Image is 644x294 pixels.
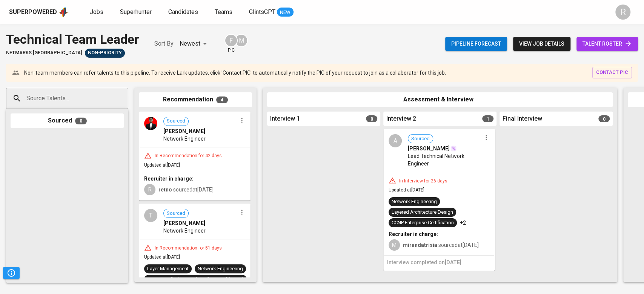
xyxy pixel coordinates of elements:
[11,113,124,128] div: Sourced
[596,68,628,77] span: contact pic
[389,134,402,147] div: A
[163,219,205,227] span: [PERSON_NAME]
[163,127,205,135] span: [PERSON_NAME]
[267,92,613,107] div: Assessment & Interview
[386,115,416,123] span: Interview 2
[224,34,238,47] div: F
[451,39,501,49] span: Pipeline forecast
[249,8,294,17] a: GlintsGPT NEW
[615,5,630,20] div: R
[163,135,206,142] span: Network Engineer
[85,49,125,58] div: Sufficient Talents in Pipeline
[168,8,198,15] span: Candidates
[144,162,180,168] span: Updated at [DATE]
[147,276,244,283] div: Cisco Certified Network Professional (CCNP)
[168,8,200,17] a: Candidates
[144,209,157,222] div: T
[389,187,424,193] span: Updated at [DATE]
[90,8,103,15] span: Jobs
[450,145,456,152] img: magic_wand.svg
[180,37,209,51] div: Newest
[392,198,437,205] div: Network Engineering
[403,242,437,248] b: mirandatrisia
[408,135,433,142] span: Sourced
[224,34,238,54] div: pic
[215,8,232,15] span: Teams
[139,112,251,201] div: Sourced[PERSON_NAME]Network EngineerIn Recommendation for 42 daysUpdated at[DATE]Recruiter in cha...
[163,227,206,234] span: Network Engineer
[164,210,188,217] span: Sourced
[249,8,275,15] span: GlintsGPT
[24,69,446,77] p: Non-team members can refer talents to this pipeline. To receive Lark updates, click 'Contact PIC'...
[482,115,493,122] span: 1
[392,219,454,227] div: CCNP Enterprise Certification
[158,187,214,193] span: sourced at [DATE]
[408,145,450,152] span: [PERSON_NAME]
[270,115,300,123] span: Interview 1
[389,239,400,251] div: M
[6,30,139,49] div: Technical Team Leader
[144,176,194,182] b: Recruiter in charge:
[158,187,172,193] b: retno
[387,259,491,267] h6: Interview completed on
[598,115,610,122] span: 0
[198,265,243,273] div: Network Engineering
[152,153,225,159] div: In Recommendation for 42 days
[396,178,450,184] div: In Interview for 26 days
[9,8,57,17] div: Superpowered
[124,98,126,99] button: Open
[503,115,542,123] span: Final Interview
[120,8,152,15] span: Superhunter
[58,6,69,18] img: app logo
[392,209,453,216] div: Layered Architecture Design
[403,242,479,248] span: sourced at [DATE]
[445,37,507,51] button: Pipeline forecast
[180,39,200,48] p: Newest
[366,115,377,122] span: 0
[583,39,632,49] span: talent roster
[144,184,155,195] div: R
[519,39,564,49] span: view job details
[147,265,189,273] div: Layer Management
[383,129,495,271] div: ASourced[PERSON_NAME]Lead Technical Network EngineerIn Interview for 26 daysUpdated at[DATE]Netwo...
[389,231,438,237] b: Recruiter in charge:
[592,67,632,78] button: contact pic
[445,259,461,265] span: [DATE]
[9,6,69,18] a: Superpoweredapp logo
[460,219,466,227] p: +2
[144,117,157,130] img: e8cd0837a5a7cd3861752ed1d846c1e1.jpg
[75,118,87,124] span: 0
[120,8,153,17] a: Superhunter
[152,245,225,251] div: In Recommendation for 51 days
[85,49,125,57] span: Non-Priority
[154,39,174,48] p: Sort By
[235,34,248,47] div: M
[408,152,481,167] span: Lead Technical Network Engineer
[3,267,20,279] button: Pipeline Triggers
[164,118,188,125] span: Sourced
[139,92,252,107] div: Recommendation
[216,96,228,103] span: 4
[215,8,234,17] a: Teams
[576,37,638,51] a: talent roster
[513,37,570,51] button: view job details
[6,49,82,57] span: Netmarks [GEOGRAPHIC_DATA]
[144,254,180,260] span: Updated at [DATE]
[90,8,105,17] a: Jobs
[277,9,294,16] span: NEW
